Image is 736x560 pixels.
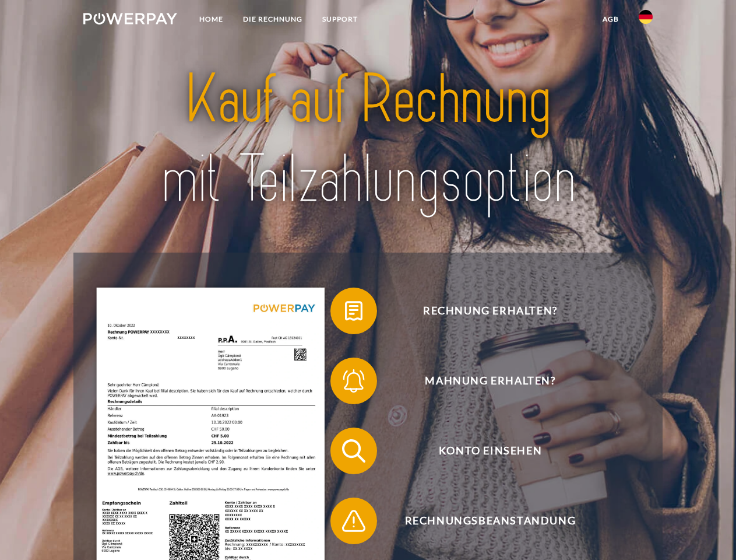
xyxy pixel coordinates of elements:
img: logo-powerpay-white.svg [83,13,177,24]
button: Rechnung erhalten? [330,288,633,334]
span: Rechnung erhalten? [347,288,633,334]
span: Rechnungsbeanstandung [347,498,633,544]
a: DIE RECHNUNG [233,9,312,30]
img: de [639,10,653,24]
button: Mahnung erhalten? [330,358,633,404]
img: qb_bell.svg [339,366,368,395]
a: agb [593,9,629,30]
img: qb_bill.svg [339,296,368,325]
a: SUPPORT [312,9,368,30]
button: Rechnungsbeanstandung [330,498,633,544]
img: qb_search.svg [339,436,368,466]
img: title-powerpay_de.svg [111,56,625,223]
span: Konto einsehen [347,428,633,474]
a: Home [189,9,233,30]
img: qb_warning.svg [339,506,368,535]
span: Mahnung erhalten? [347,358,633,404]
button: Konto einsehen [330,428,633,474]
